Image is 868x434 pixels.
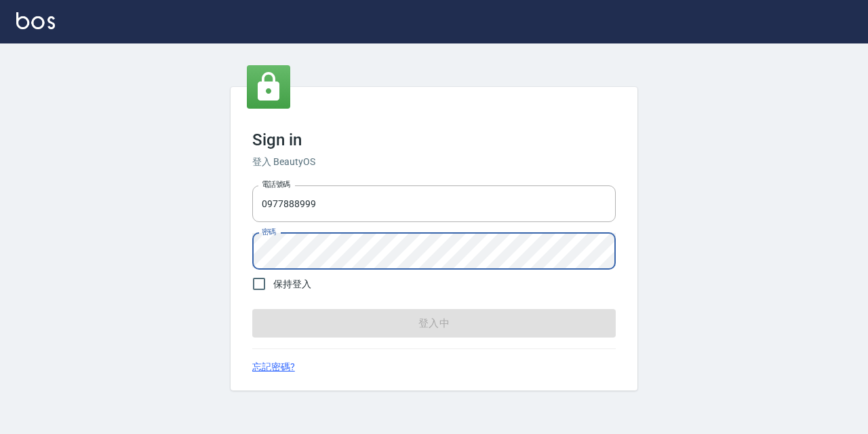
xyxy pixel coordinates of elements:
img: Logo [16,12,55,29]
span: 保持登入 [273,277,311,291]
h3: Sign in [252,130,616,149]
label: 密碼 [262,227,276,237]
a: 忘記密碼? [252,360,295,374]
h6: 登入 BeautyOS [252,155,616,169]
label: 電話號碼 [262,179,290,189]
